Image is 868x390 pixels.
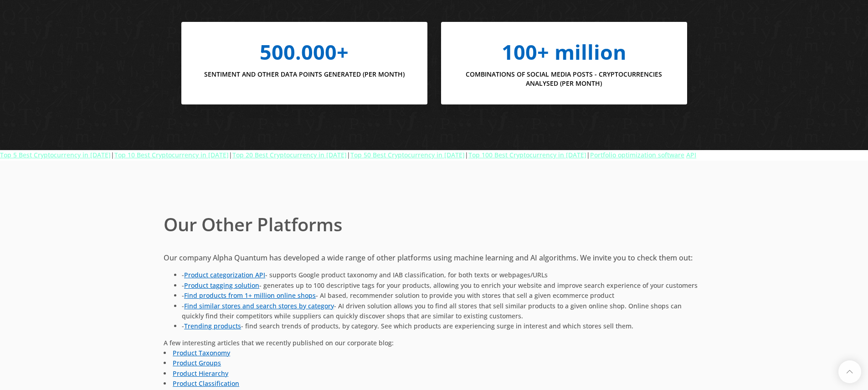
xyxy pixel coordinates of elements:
li: - - AI based, recommender solution to provide you with stores that sell a given ecommerce product [182,291,704,301]
a: Top 100 Best Cryptocurrency in [DATE] [468,151,586,159]
li: - - generates up to 100 descriptive tags for your products, allowing you to enrich your website a... [182,281,704,291]
span: Our Other Platforms [164,206,704,243]
p: Our company Alpha Quantum has developed a wide range of other platforms using machine learning an... [164,252,704,264]
div: 500.000+ [190,36,418,68]
a: Portfolio optimization software [590,151,684,159]
a: API [686,151,696,159]
a: Top 20 Best Cryptocurrency in [DATE] [232,151,347,159]
a: Trending products [184,322,241,330]
a: Product Classification [173,379,239,388]
a: Product Hierarchy [173,369,228,378]
div: 100+ million [450,36,678,68]
li: - - supports Google product taxonomy and IAB classification, for both texts or webpages/URLs [182,270,704,280]
a: Product Groups [173,359,221,367]
a: Find similar stores and search stores by category [184,302,334,310]
a: Product categorization API [184,270,265,279]
a: Product tagging solution [184,281,259,290]
li: - - AI driven solution allows you to find all stores that sell similar products to a given online... [182,301,704,322]
a: Find products from 1+ million online shops [184,291,316,300]
a: Product Taxonomy [173,348,230,357]
a: Top 10 Best Cryptocurrency in [DATE] [114,151,229,159]
li: - - find search trends of products, by category. See which products are experiencing surge in int... [182,321,704,331]
a: Top 50 Best Cryptocurrency in [DATE] [350,151,465,159]
h4: combinations of social media posts - cryptocurrencies analysed (per month) [450,70,678,88]
h4: Sentiment and other data points generated (per month) [190,70,418,88]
